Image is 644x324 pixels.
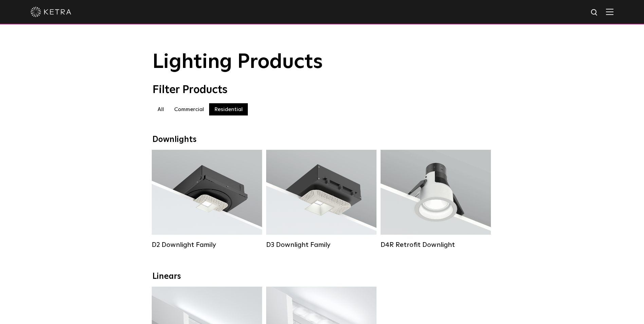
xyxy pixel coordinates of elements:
a: D2 Downlight Family Lumen Output:1200Colors:White / Black / Gloss Black / Silver / Bronze / Silve... [152,150,262,249]
div: Downlights [152,135,492,145]
img: ketra-logo-2019-white [31,7,71,17]
label: All [152,103,169,115]
div: D3 Downlight Family [266,241,376,249]
div: D4R Retrofit Downlight [381,241,491,249]
div: Linears [152,272,492,282]
div: Filter Products [152,84,492,96]
span: Lighting Products [152,52,323,72]
label: Residential [209,103,248,115]
img: search icon [590,8,599,17]
a: D3 Downlight Family Lumen Output:700 / 900 / 1100Colors:White / Black / Silver / Bronze / Paintab... [266,150,376,249]
img: Hamburger%20Nav.svg [606,8,613,15]
a: D4R Retrofit Downlight Lumen Output:800Colors:White / BlackBeam Angles:15° / 25° / 40° / 60°Watta... [381,150,491,249]
div: D2 Downlight Family [152,241,262,249]
label: Commercial [169,103,209,115]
